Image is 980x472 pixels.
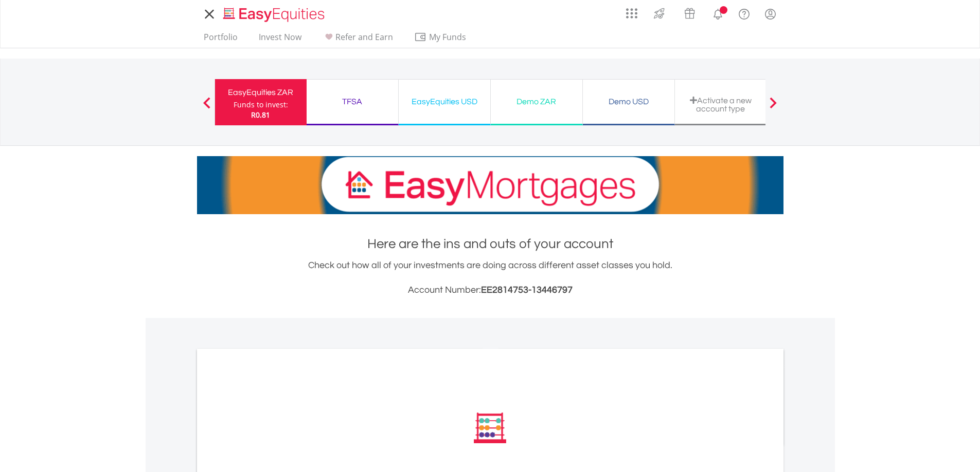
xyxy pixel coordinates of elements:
div: Demo USD [589,95,668,109]
div: Activate a new account type [681,96,760,113]
a: Notifications [705,3,731,23]
img: vouchers-v2.svg [681,5,698,22]
div: Funds to invest: [234,100,288,110]
a: Vouchers [674,3,705,22]
img: grid-menu-icon.svg [626,8,637,19]
div: Check out how all of your investments are doing across different asset classes you hold. [197,258,783,297]
img: thrive-v2.svg [651,5,668,22]
img: EasyMortage Promotion Banner [197,156,783,214]
h1: Here are the ins and outs of your account [197,235,783,253]
div: EasyEquities USD [405,95,484,109]
span: EE2814753-13446797 [481,285,573,295]
a: FAQ's and Support [731,3,757,23]
h3: Account Number: [197,283,783,297]
div: EasyEquities ZAR [221,85,300,100]
div: Demo ZAR [497,95,576,109]
div: TFSA [313,95,392,109]
a: Home page [219,3,329,23]
a: Refer and Earn [318,32,397,48]
a: AppsGrid [619,3,644,19]
a: Invest Now [255,32,306,48]
span: Refer and Earn [335,31,393,43]
img: EasyEquities_Logo.png [221,6,329,23]
span: My Funds [414,30,482,44]
span: R0.81 [251,110,270,120]
a: My Profile [757,3,783,25]
a: Portfolio [200,32,242,48]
